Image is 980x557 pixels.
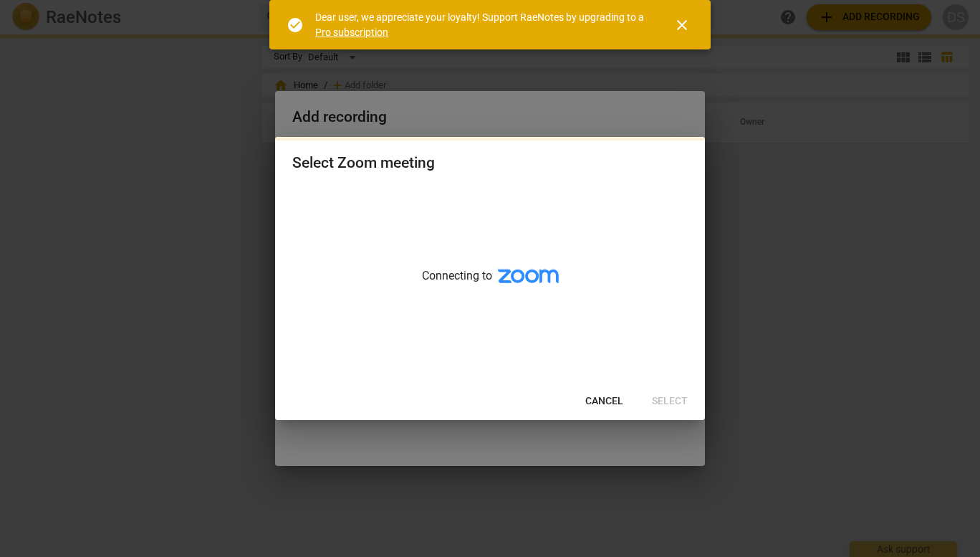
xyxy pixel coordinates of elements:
[315,27,388,38] a: Pro subscription
[315,10,648,39] div: Dear user, we appreciate your loyalty! Support RaeNotes by upgrading to a
[673,16,691,34] span: close
[287,16,304,34] span: check_circle
[585,394,623,409] span: Cancel
[292,154,435,172] div: Select Zoom meeting
[574,389,635,414] button: Cancel
[665,8,699,42] button: Close
[275,186,705,383] div: Connecting to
